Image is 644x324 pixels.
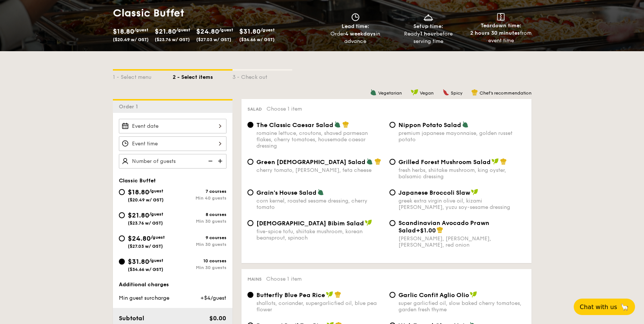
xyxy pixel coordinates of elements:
span: /guest [151,235,165,240]
span: Scandinavian Avocado Prawn Salad [398,219,489,234]
span: Garlic Confit Aglio Olio [398,291,469,299]
span: Vegan [420,90,434,96]
div: super garlicfied oil, slow baked cherry tomatoes, garden fresh thyme [398,300,526,313]
input: Garlic Confit Aglio Oliosuper garlicfied oil, slow baked cherry tomatoes, garden fresh thyme [389,292,395,298]
span: ($34.66 w/ GST) [239,37,275,42]
div: 3 - Check out [232,71,292,81]
input: Number of guests [119,154,227,169]
input: [DEMOGRAPHIC_DATA] Bibim Saladfive-spice tofu, shiitake mushroom, korean beansprout, spinach [247,220,253,226]
img: icon-vegetarian.fe4039eb.svg [317,189,324,195]
span: ($20.49 w/ GST) [128,197,164,203]
span: Teardown time: [481,22,521,29]
div: 9 courses [173,235,227,240]
img: icon-teardown.65201eee.svg [497,13,505,21]
span: Choose 1 item [266,106,302,112]
img: icon-vegan.f8ff3823.svg [470,291,477,298]
span: Chat with us [580,303,617,311]
span: ($23.76 w/ GST) [155,37,190,42]
div: romaine lettuce, croutons, shaved parmesan flakes, cherry tomatoes, housemade caesar dressing [256,130,383,149]
span: $24.80 [128,234,151,243]
span: Japanese Broccoli Slaw [398,189,470,196]
img: icon-vegan.f8ff3823.svg [411,89,418,96]
div: [PERSON_NAME], [PERSON_NAME], [PERSON_NAME], red onion [398,235,526,248]
span: Mains [247,277,262,282]
div: Order in advance [322,30,389,45]
span: /guest [149,188,163,194]
span: Lead time: [342,23,369,30]
img: icon-spicy.37a8142b.svg [443,89,449,96]
input: $31.80/guest($34.66 w/ GST)10 coursesMin 30 guests [119,259,125,265]
img: icon-chef-hat.a58ddaea.svg [375,158,381,165]
img: icon-chef-hat.a58ddaea.svg [437,226,443,233]
span: /guest [176,27,190,33]
input: $18.80/guest($20.49 w/ GST)7 coursesMin 40 guests [119,189,125,195]
span: $18.80 [128,188,149,196]
div: from event time [468,30,534,44]
img: icon-vegan.f8ff3823.svg [471,189,478,195]
div: Additional charges [119,281,227,288]
span: ($23.76 w/ GST) [128,220,163,226]
span: /guest [219,27,233,33]
span: ($20.49 w/ GST) [113,37,149,42]
span: Butterfly Blue Pea Rice [256,291,325,299]
span: Nippon Potato Salad [398,121,461,129]
span: Setup time: [413,23,443,30]
div: fresh herbs, shiitake mushroom, king oyster, balsamic dressing [398,167,526,180]
span: Choose 1 item [266,276,302,282]
img: icon-reduce.1d2dbef1.svg [204,154,215,168]
span: ($34.66 w/ GST) [128,267,163,272]
img: icon-chef-hat.a58ddaea.svg [500,158,507,165]
img: icon-vegan.f8ff3823.svg [365,219,372,226]
div: Min 30 guests [173,265,227,270]
input: Grain's House Saladcorn kernel, roasted sesame dressing, cherry tomato [247,189,253,195]
span: The Classic Caesar Salad [256,121,333,129]
img: icon-vegan.f8ff3823.svg [326,291,333,298]
img: icon-clock.2db775ea.svg [350,13,361,21]
span: Salad [247,107,262,112]
input: Butterfly Blue Pea Riceshallots, coriander, supergarlicfied oil, blue pea flower [247,292,253,298]
input: Event time [119,136,227,151]
span: /guest [261,27,275,33]
span: Green [DEMOGRAPHIC_DATA] Salad [256,158,366,166]
img: icon-chef-hat.a58ddaea.svg [471,89,478,96]
div: five-spice tofu, shiitake mushroom, korean beansprout, spinach [256,228,383,241]
input: Grilled Forest Mushroom Saladfresh herbs, shiitake mushroom, king oyster, balsamic dressing [389,159,395,165]
button: Chat with us🦙 [574,299,635,315]
span: Vegetarian [378,90,402,96]
div: 8 courses [173,212,227,217]
span: $24.80 [196,27,219,36]
strong: 1 hour [420,31,436,37]
span: Classic Buffet [119,178,156,184]
div: 10 courses [173,258,227,263]
input: Scandinavian Avocado Prawn Salad+$1.00[PERSON_NAME], [PERSON_NAME], [PERSON_NAME], red onion [389,220,395,226]
div: 7 courses [173,189,227,194]
input: $24.80/guest($27.03 w/ GST)9 coursesMin 30 guests [119,235,125,241]
span: /guest [134,27,148,33]
div: 1 - Select menu [113,71,173,81]
img: icon-vegetarian.fe4039eb.svg [334,121,341,128]
h1: Classic Buffet [113,6,319,20]
span: /guest [149,258,163,263]
div: cherry tomato, [PERSON_NAME], feta cheese [256,167,383,173]
img: icon-dish.430c3a2e.svg [423,13,434,21]
span: Spicy [451,90,462,96]
strong: 2 hours 30 minutes [470,30,520,36]
span: +$4/guest [200,295,226,301]
img: icon-vegetarian.fe4039eb.svg [366,158,373,165]
span: Grain's House Salad [256,189,317,196]
span: Subtotal [119,315,144,322]
img: icon-vegetarian.fe4039eb.svg [370,89,377,96]
strong: 4 weekdays [345,31,376,37]
div: Min 40 guests [173,195,227,201]
span: Min guest surcharge [119,295,169,301]
span: /guest [149,212,163,217]
input: Japanese Broccoli Slawgreek extra virgin olive oil, kizami [PERSON_NAME], yuzu soy-sesame dressing [389,189,395,195]
input: Event date [119,119,227,133]
input: Nippon Potato Saladpremium japanese mayonnaise, golden russet potato [389,122,395,128]
img: icon-add.58712e84.svg [215,154,227,168]
span: $18.80 [113,27,134,36]
span: $21.80 [155,27,176,36]
div: shallots, coriander, supergarlicfied oil, blue pea flower [256,300,383,313]
input: $21.80/guest($23.76 w/ GST)8 coursesMin 30 guests [119,212,125,218]
span: Grilled Forest Mushroom Salad [398,158,491,166]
